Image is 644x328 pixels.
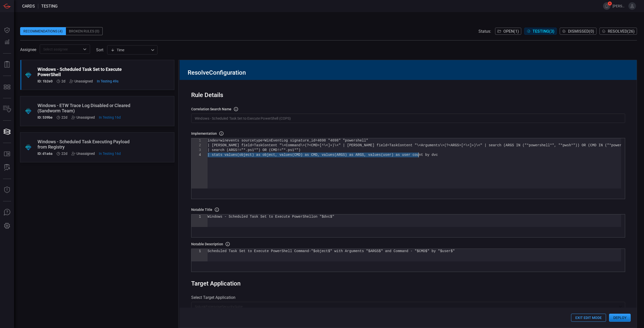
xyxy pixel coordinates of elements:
[208,143,334,147] span: | [PERSON_NAME] field=TaskContent "\<Command\>(?<CMD>[^\<]+)
[37,79,53,83] h5: ID: 1b2e0
[41,4,58,9] span: testing
[99,115,121,119] span: Sep 16, 2025 7:42 PM
[191,249,201,254] div: 1
[188,69,629,76] div: Resolve Configuration
[608,29,635,34] span: Resolved ( 26 )
[71,152,95,156] div: Unassigned
[1,36,13,48] button: Detections
[1,126,13,138] button: Cards
[208,153,313,157] span: | stats values(object) as object, values(CMD) as C
[313,215,334,219] span: on "$dvc$"
[66,27,103,35] div: Broken Rules (0)
[191,280,625,287] div: Target Application
[61,79,65,83] span: Sep 30, 2025 2:09 AM
[1,103,13,115] button: Inventory
[191,114,625,123] input: Correlation search name
[1,220,13,232] button: Preferences
[191,143,201,148] div: 2
[419,153,438,157] span: nt by dvc
[613,4,626,8] span: [PERSON_NAME].[PERSON_NAME]
[1,59,13,71] button: Reports
[334,143,461,147] span: \<" | [PERSON_NAME] field=TaskContent "\<Arguments\>(?<ARGS>
[191,148,201,153] div: 3
[97,79,118,83] span: Oct 02, 2025 11:16 AM
[533,29,554,34] span: Testing ( 3 )
[208,138,313,143] span: index=winevents sourcetype=WinEventLog signature_i
[195,304,617,309] p: SplunkEnterpriseSecuritySuite
[1,184,13,196] button: Threat Intelligence
[69,79,93,83] div: Unassigned
[313,153,419,157] span: MD, values(ARGS) as ARGS, values(user) as user cou
[37,139,138,150] div: Windows - Scheduled Task Executing Payload from Registry
[20,47,36,52] span: Assignee
[503,29,519,34] span: Open ( 1 )
[111,48,149,53] div: Time
[71,115,95,119] div: Unassigned
[208,249,311,253] span: Scheduled Task Set to Execute PowerShell Command-
[1,206,13,218] button: Ask Us A Question
[1,162,13,174] button: ALERT ANALYSIS
[20,27,66,35] div: Recommendations (4)
[41,46,80,52] input: Select assignee
[609,314,631,322] button: Deploy
[191,131,217,135] h3: Implementation
[191,107,231,111] h3: correlation search Name
[1,81,13,93] button: MITRE - Detection Posture
[191,214,201,219] div: 1
[22,4,35,9] span: Cards
[37,67,138,77] div: Windows - Scheduled Task Set to Execute PowerShell
[478,29,491,34] span: Status:
[191,138,201,143] div: 1
[191,208,212,212] h3: Notable Title
[191,295,625,300] label: Select Target Application
[191,242,223,246] h3: Notable Description
[524,28,557,35] button: Testing(3)
[571,314,606,322] button: Exit Edit Mode
[99,152,121,156] span: Sep 16, 2025 7:17 PM
[461,143,567,147] span: [^\<]+)\<" | search (ARGS IN ("*powershell*", "*pw
[560,28,596,35] button: Dismissed(0)
[37,152,53,156] h5: ID: d1a6a
[599,28,637,35] button: Resolved(26)
[37,103,138,113] div: Windows - ETW Trace Log Disabled or Cleared (Sandworm Team)
[313,138,368,143] span: d=4698 "4698" "powershell"
[61,115,67,119] span: Sep 10, 2025 12:38 AM
[96,48,103,52] label: sort
[1,148,13,160] button: Rule Catalog
[61,152,67,156] span: Sep 10, 2025 12:38 AM
[191,91,625,99] div: Rule Details
[417,249,455,253] span: $CMD$" by "$user$"
[608,2,612,6] span: 4
[191,153,201,157] div: 4
[81,46,88,53] button: Open
[495,28,521,35] button: Open(1)
[568,29,594,34] span: Dismissed ( 0 )
[311,249,417,253] span: "$object$" with Arguments "$ARGS$" and Command - "
[1,24,13,36] button: Dashboard
[603,2,611,10] button: 4
[208,215,313,219] span: Windows - Scheduled Task Set to Execute PowerShell
[37,115,53,119] h5: ID: 539be
[208,148,301,152] span: | search (ARGS!="*.ps1*") OR (CMD!="*.ps1*")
